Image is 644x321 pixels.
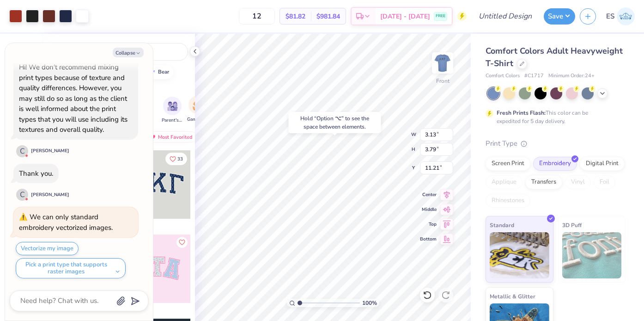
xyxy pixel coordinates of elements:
[165,153,187,165] button: Like
[562,220,582,230] span: 3D Puff
[594,175,615,189] div: Foil
[362,299,377,307] span: 100 %
[486,175,522,189] div: Applique
[420,221,437,228] span: Top
[471,7,539,25] input: Untitled Design
[19,62,128,134] div: Hi! We don't recommend mixing print types because of texture and quality differences. However, yo...
[433,54,452,72] img: Front
[145,131,197,142] div: Most Favorited
[158,69,169,74] div: bear
[580,157,625,171] div: Digital Print
[16,145,28,157] div: C
[187,96,208,123] div: filter for Game Day
[31,191,69,198] div: [PERSON_NAME]
[289,112,381,133] div: Hold “Option ⌥” to see the space between elements.
[19,212,113,232] div: We can only standard embroidery vectorized images.
[16,258,126,278] button: Pick a print type that supports raster images
[316,12,340,21] span: $981.84
[16,189,28,201] div: C
[113,48,144,57] button: Collapse
[533,157,577,171] div: Embroidery
[187,97,208,124] button: filter button
[486,194,530,208] div: Rhinestones
[486,72,520,80] span: Comfort Colors
[420,236,437,242] span: Bottom
[380,12,430,21] span: [DATE] - [DATE]
[486,138,626,149] div: Print Type
[31,148,69,154] div: [PERSON_NAME]
[436,13,445,19] span: FREE
[436,77,450,85] div: Front
[19,169,53,178] div: Thank you.
[486,157,530,171] div: Screen Print
[187,116,208,123] span: Game Day
[16,242,79,255] button: Vectorize my image
[176,237,188,248] button: Like
[286,12,305,21] span: $81.82
[486,45,623,69] span: Comfort Colors Adult Heavyweight T-Shirt
[420,206,437,213] span: Middle
[606,11,614,22] span: ES
[162,97,183,124] div: filter for Parent's Weekend
[144,65,173,79] button: bear
[565,175,591,189] div: Vinyl
[497,109,610,125] div: This color can be expedited for 5 day delivery.
[177,157,183,161] span: 33
[548,72,595,80] span: Minimum Order: 24 +
[420,191,437,198] span: Center
[490,232,549,278] img: Standard
[162,97,183,124] button: filter button
[497,109,546,117] strong: Fresh Prints Flash:
[162,117,183,124] span: Parent's Weekend
[193,100,203,111] img: Game Day Image
[490,291,535,301] span: Metallic & Glitter
[524,72,544,80] span: # C1717
[167,101,178,111] img: Parent's Weekend Image
[544,8,575,25] button: Save
[606,7,635,25] a: ES
[562,232,622,278] img: 3D Puff
[525,175,562,189] div: Transfers
[617,7,635,25] img: Eliza Saephan
[490,220,514,230] span: Standard
[239,8,275,25] input: – –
